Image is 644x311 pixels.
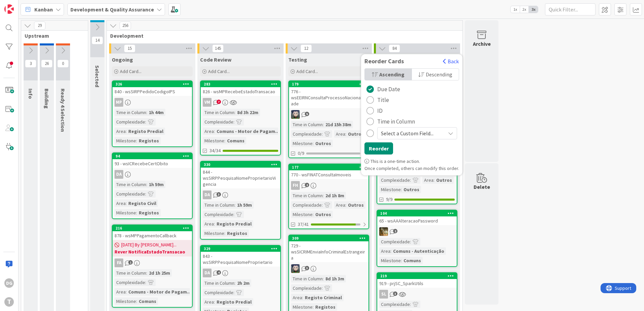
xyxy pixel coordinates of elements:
[233,118,234,126] span: :
[386,196,392,203] span: 9/9
[289,164,368,170] div: 177
[377,148,457,204] a: 197822 - wsSSElegibilidadeTarifaSocialLSComplexidade:Area:OutrosMilestone:Outros9/9
[203,269,212,277] div: DA
[25,32,79,39] span: Upstream
[235,201,254,209] div: 1h 59m
[214,128,215,135] span: :
[291,211,313,218] div: Milestone
[115,128,126,135] div: Area
[379,290,388,299] div: SL
[60,89,66,132] span: Ready 4 Selection
[203,298,214,306] div: Area
[322,201,323,209] span: :
[115,248,190,255] b: Rever NotificaEstadoTransacao
[217,100,221,104] span: 7
[201,162,280,168] div: 330
[380,274,457,278] div: 219
[126,128,127,135] span: :
[291,140,313,147] div: Milestone
[203,220,214,228] div: Area
[377,116,415,127] span: Time in Column
[204,82,280,87] div: 283
[402,257,423,264] div: Comuns
[203,109,234,116] div: Time in Column
[34,22,45,30] span: 29
[4,4,14,14] img: Visit kanbanzone.com
[112,225,192,231] div: 216
[201,191,280,199] div: DA
[393,291,397,296] span: 3
[361,58,407,65] span: Reorder Cards
[314,140,333,147] div: Outros
[323,275,324,282] span: :
[126,288,127,296] span: :
[381,129,442,138] span: Select a Custom Field...
[377,210,457,225] div: 10465 - wsAAAlteracaoPassword
[115,200,126,207] div: Area
[520,6,529,13] span: 2x
[116,226,192,231] div: 216
[291,275,323,282] div: Time in Column
[235,279,251,287] div: 2h 2m
[313,140,314,147] span: :
[224,230,225,237] span: :
[292,165,368,170] div: 177
[474,183,490,191] div: Delete
[289,87,368,108] div: 776 - wsEEIRNConsultaProcessoNacionalidade
[289,264,368,273] div: LS
[291,110,300,119] img: LS
[136,137,137,144] span: :
[305,183,309,187] span: 2
[115,279,145,286] div: Complexidade
[34,5,53,13] span: Kanban
[112,87,192,96] div: 840 - wsSIRPPedidoCodigoIPS
[288,80,369,158] a: 179776 - wsEEIRNConsultaProcessoNacionalidadeLSTime in Column:21d 15h 38mComplexidade:Area:Outros...
[115,98,123,107] div: MP
[145,190,146,198] span: :
[212,44,224,53] span: 145
[291,294,302,301] div: Area
[511,6,520,13] span: 1x
[112,80,193,147] a: 326840 - wsSIRPPedidoCodigoIPSMPTime in Column:1h 44mComplexidade:Area:Registo PredialMilestone:R...
[136,298,137,305] span: :
[57,60,69,68] span: 0
[288,164,369,229] a: 177770 - wsFINATConsultaImoveisFHTime in Column:2d 1h 8mComplexidade:Area:OutrosMilestone:Outros3...
[346,130,365,138] div: Outros
[291,121,323,128] div: Time in Column
[201,246,280,267] div: 329843 - wsSIRPPesquisaNomeProprietario
[292,236,368,241] div: 309
[203,279,234,287] div: Time in Column
[377,227,457,236] div: JC
[147,109,165,116] div: 1h 44m
[364,116,417,127] button: Time in Column
[545,3,595,15] input: Quick Filter...
[203,289,233,296] div: Complexidade
[115,170,123,179] div: DA
[322,130,323,138] span: :
[112,153,192,159] div: 94
[214,298,215,306] span: :
[289,81,368,87] div: 179
[115,258,123,267] div: FA
[364,105,385,116] button: ID
[364,95,391,105] button: Title
[203,118,233,126] div: Complexidade
[112,258,192,267] div: FA
[291,130,322,138] div: Complexidade
[289,170,368,179] div: 770 - wsFINATConsultaImoveis
[146,109,147,116] span: :
[288,56,307,63] span: Testing
[201,246,280,252] div: 329
[115,190,145,198] div: Complexidade
[377,273,457,279] div: 219
[289,81,368,108] div: 179776 - wsEEIRNConsultaProcessoNacionalidade
[115,181,146,188] div: Time in Column
[379,69,405,79] span: Ascending
[203,201,234,209] div: Time in Column
[112,56,133,63] span: Ongoing
[127,288,193,296] div: Comuns - Motor de Pagam...
[127,200,158,207] div: Registo Civil
[217,270,221,275] span: 4
[136,209,137,216] span: :
[112,159,192,168] div: 93 - wsICRecebeCertObito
